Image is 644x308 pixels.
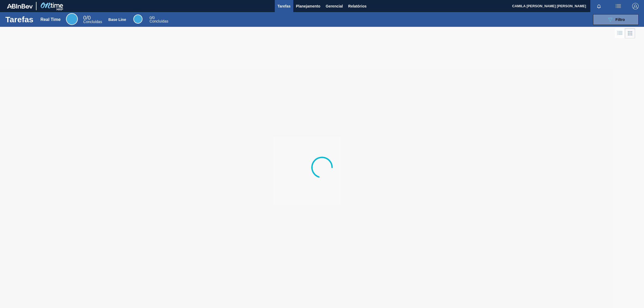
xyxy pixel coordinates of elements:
[277,3,291,9] span: Tarefas
[296,3,320,9] span: Planejamento
[149,16,155,20] span: / 0
[149,19,168,23] span: Concluídas
[149,16,168,23] div: Base Line
[66,13,78,25] div: Real Time
[7,4,33,9] img: TNhmsLtSVTkK8tSr43FrP2fwEKptu5GPRR3wAAAABJRU5ErkJggg==
[348,3,367,9] span: Relatórios
[83,16,102,24] div: Real Time
[133,14,142,24] div: Base Line
[326,3,343,9] span: Gerencial
[593,14,639,25] button: Filtro
[5,16,34,23] h1: Tarefas
[149,16,152,20] span: 0
[83,15,86,21] span: 0
[616,17,625,22] span: Filtro
[590,2,608,10] button: Notificações
[108,17,126,22] div: Base Line
[83,20,102,24] span: Concluídas
[83,15,91,21] span: / 0
[41,17,61,22] div: Real Time
[632,3,639,9] img: Logout
[615,3,621,9] img: userActions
